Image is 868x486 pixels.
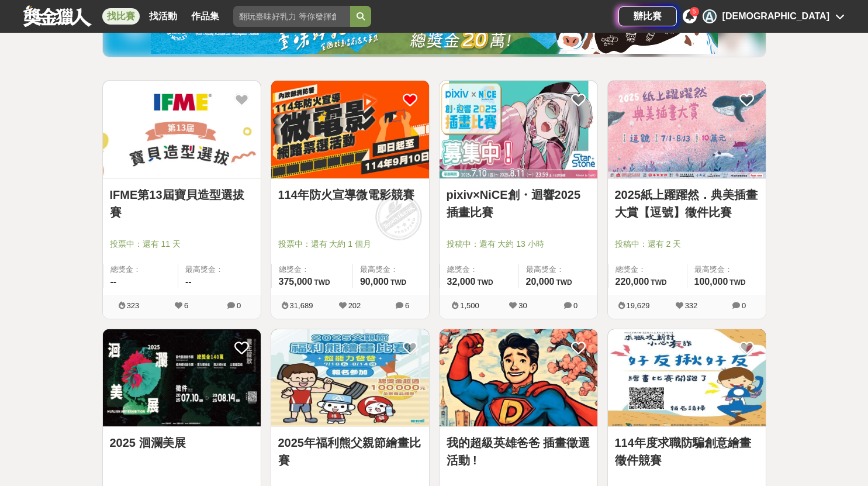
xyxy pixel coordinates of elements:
[440,81,597,179] a: Cover Image
[615,277,649,287] span: 220,000
[185,277,192,287] span: --
[279,264,345,275] span: 總獎金：
[271,81,429,179] a: Cover Image
[477,278,493,287] span: TWD
[185,264,254,275] span: 最高獎金：
[405,301,409,310] span: 6
[608,81,766,179] a: Cover Image
[447,277,476,287] span: 32,000
[608,329,766,427] img: Cover Image
[271,329,429,427] img: Cover Image
[360,264,422,275] span: 最高獎金：
[651,278,666,287] span: TWD
[440,81,597,178] img: Cover Image
[390,278,406,287] span: TWD
[271,81,429,178] img: Cover Image
[460,301,479,310] span: 1,500
[110,434,254,451] a: 2025 洄瀾美展
[110,186,254,221] a: IFME第13屆寶貝造型選拔賽
[694,264,759,275] span: 最高獎金：
[271,329,429,428] a: Cover Image
[102,8,140,25] a: 找比賽
[447,186,590,221] a: pixiv×NiCE創・迴響2025插畫比賽
[103,329,261,428] a: Cover Image
[278,238,422,250] span: 投票中：還有 大約 1 個月
[233,6,350,27] input: 翻玩臺味好乳力 等你發揮創意！
[693,8,696,15] span: 5
[447,238,590,250] span: 投稿中：還有 大約 13 小時
[348,301,361,310] span: 202
[279,277,313,287] span: 375,000
[360,277,389,287] span: 90,000
[685,301,698,310] span: 332
[618,6,677,26] a: 辦比賽
[447,264,511,275] span: 總獎金：
[290,301,313,310] span: 31,689
[110,277,117,287] span: --
[518,301,527,310] span: 30
[110,238,254,250] span: 投票中：還有 11 天
[186,8,224,25] a: 作品集
[608,329,766,428] a: Cover Image
[184,301,188,310] span: 6
[103,81,261,179] a: Cover Image
[237,301,241,310] span: 0
[615,238,759,250] span: 投稿中：還有 2 天
[144,8,182,25] a: 找活動
[526,277,555,287] span: 20,000
[615,264,680,275] span: 總獎金：
[314,278,330,287] span: TWD
[573,301,577,310] span: 0
[103,81,261,178] img: Cover Image
[703,9,717,23] div: A
[615,186,759,221] a: 2025紙上躍躍然．典美插畫大賞【逗號】徵件比賽
[440,329,597,428] a: Cover Image
[278,186,422,204] a: 114年防火宣導微電影競賽
[103,329,261,427] img: Cover Image
[440,329,597,427] img: Cover Image
[127,301,140,310] span: 323
[615,434,759,469] a: 114年度求職防騙創意繪畫徵件競賽
[742,301,746,310] span: 0
[278,434,422,469] a: 2025年福利熊父親節繪畫比賽
[526,264,590,275] span: 最高獎金：
[556,278,572,287] span: TWD
[627,301,650,310] span: 19,629
[608,81,766,178] img: Cover Image
[722,9,829,23] div: [DEMOGRAPHIC_DATA]
[694,277,728,287] span: 100,000
[447,434,590,469] a: 我的超級英雄爸爸 插畫徵選活動 !
[110,264,171,275] span: 總獎金：
[729,278,745,287] span: TWD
